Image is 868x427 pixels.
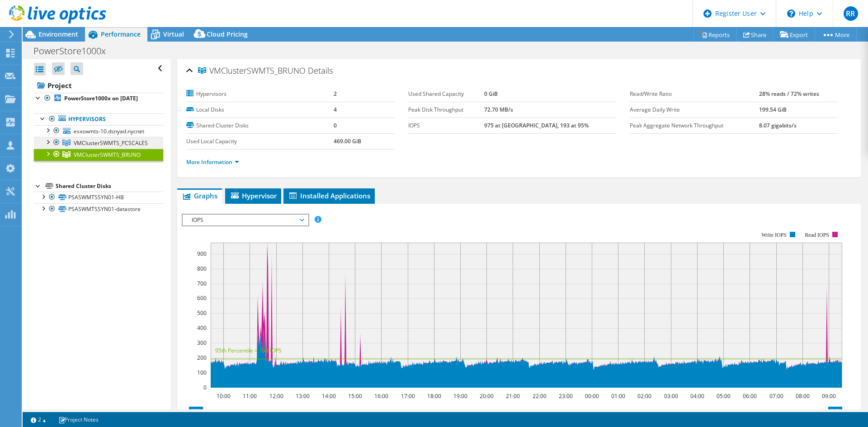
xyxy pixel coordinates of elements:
b: 2 [334,90,337,98]
text: 11:00 [243,392,257,400]
a: VMClusterSWMTS_PCSCALES [34,137,163,149]
text: 16:00 [374,392,388,400]
span: IOPS [187,215,303,225]
label: Used Local Capacity [186,137,334,146]
text: 600 [197,294,207,302]
a: PSASWMTSSYN01-HB [34,192,163,203]
label: Shared Cluster Disks [186,121,334,130]
b: 28% reads / 72% writes [759,90,819,98]
a: Project Notes [52,414,105,425]
text: 04:00 [690,392,704,400]
b: 0 [334,122,337,129]
span: Details [308,65,333,76]
text: 20:00 [480,392,494,400]
label: Read/Write Ratio [630,89,759,99]
text: 23:00 [559,392,573,400]
span: Installed Applications [288,191,370,200]
text: 12:00 [269,392,283,400]
label: Hypervisors [186,89,334,99]
text: 10:00 [217,392,231,400]
text: 21:00 [506,392,520,400]
text: 800 [197,265,207,272]
text: 03:00 [664,392,678,400]
a: Export [773,28,815,42]
text: 700 [197,280,207,287]
text: Read IOPS [805,232,830,238]
text: 08:00 [796,392,810,400]
text: Write IOPS [761,232,787,238]
text: 18:00 [427,392,441,400]
text: 01:00 [611,392,625,400]
span: RR [844,6,858,21]
b: 8.07 gigabits/s [759,122,797,129]
text: 05:00 [717,392,731,400]
text: 02:00 [637,392,651,400]
label: Peak Disk Throughput [408,105,484,114]
span: Virtual [163,30,184,38]
b: 199.54 GiB [759,106,787,113]
b: 4 [334,106,337,113]
label: Local Disks [186,105,334,114]
b: 469.00 GiB [334,137,361,145]
a: PSASWMTSSYN01-datastore [34,203,163,215]
span: VMClusterSWMTS_BRUNO [198,66,306,75]
text: 09:00 [822,392,836,400]
span: Hypervisor [230,191,277,200]
span: esxswmts-10.dsnyad.nycnet [74,127,144,135]
a: Project [34,78,163,93]
text: 19:00 [453,392,467,400]
label: Used Shared Capacity [408,89,484,99]
text: 22:00 [533,392,547,400]
text: 400 [197,324,207,332]
a: PowerStore1000x on [DATE] [34,93,163,104]
text: 0 [203,384,207,391]
text: 13:00 [296,392,310,400]
label: Average Daily Write [630,105,759,114]
label: Peak Aggregate Network Throughput [630,121,759,130]
span: VMClusterSWMTS_PCSCALES [74,139,148,147]
span: Performance [101,30,141,38]
span: Environment [38,30,78,38]
svg: \n [787,9,795,18]
b: 0 GiB [484,90,498,98]
b: PowerStore1000x on [DATE] [64,94,138,102]
label: IOPS [408,121,484,130]
b: 72.70 MB/s [484,106,513,113]
text: 300 [197,339,207,347]
a: esxswmts-10.dsnyad.nycnet [34,125,163,137]
text: 14:00 [322,392,336,400]
a: Hypervisors [34,113,163,125]
text: 17:00 [401,392,415,400]
a: VMClusterSWMTS_BRUNO [34,149,163,160]
a: Share [736,28,774,42]
text: 00:00 [585,392,599,400]
a: More Information [186,158,239,166]
div: Shared Cluster Disks [56,181,163,192]
h1: PowerStore1000x [29,46,120,56]
span: Cloud Pricing [207,30,248,38]
a: More [815,28,857,42]
text: 07:00 [769,392,783,400]
b: 975 at [GEOGRAPHIC_DATA], 193 at 95% [484,122,589,129]
text: 500 [197,309,207,317]
text: 06:00 [743,392,757,400]
a: 2 [24,414,52,425]
span: VMClusterSWMTS_BRUNO [74,151,141,159]
span: Graphs [182,191,217,200]
text: 100 [197,369,207,376]
text: 900 [197,250,207,258]
text: 15:00 [348,392,362,400]
text: 95th Percentile = 193 IOPS [215,347,282,354]
text: 200 [197,354,207,361]
a: Reports [693,28,737,42]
